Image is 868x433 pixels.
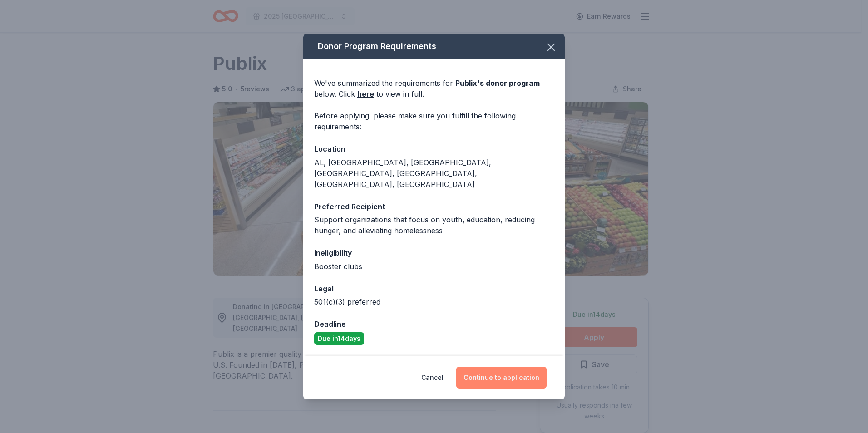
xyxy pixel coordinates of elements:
div: Ineligibility [314,247,554,259]
div: AL, [GEOGRAPHIC_DATA], [GEOGRAPHIC_DATA], [GEOGRAPHIC_DATA], [GEOGRAPHIC_DATA], [GEOGRAPHIC_DATA]... [314,157,554,190]
div: We've summarized the requirements for below. Click to view in full. [314,78,554,99]
span: Publix 's donor program [455,79,540,88]
div: Support organizations that focus on youth, education, reducing hunger, and alleviating homelessness [314,214,554,236]
div: Donor Program Requirements [303,34,565,59]
button: Continue to application [456,367,547,389]
div: Before applying, please make sure you fulfill the following requirements: [314,110,554,132]
button: Cancel [421,367,444,389]
a: here [357,89,374,99]
div: Legal [314,283,554,295]
div: 501(c)(3) preferred [314,296,554,307]
div: Booster clubs [314,261,554,272]
div: Deadline [314,318,554,330]
div: Due in 14 days [314,332,364,345]
div: Location [314,143,554,155]
div: Preferred Recipient [314,201,554,212]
